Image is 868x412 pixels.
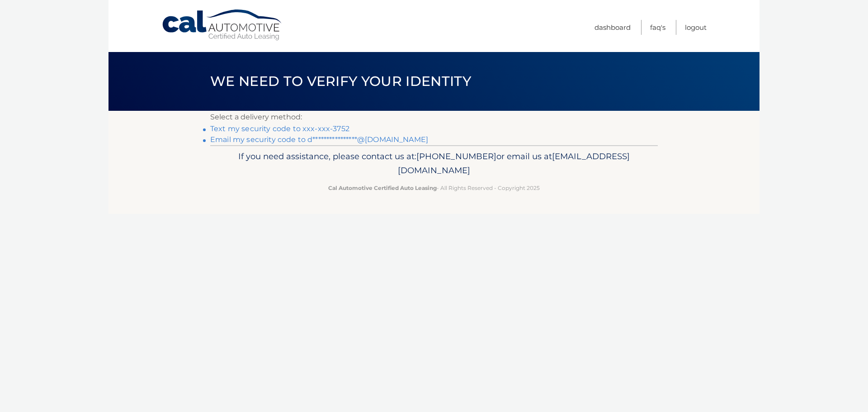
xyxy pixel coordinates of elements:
a: Dashboard [594,20,631,35]
a: Text my security code to xxx-xxx-3752 [210,124,349,133]
strong: Cal Automotive Certified Auto Leasing [328,185,437,191]
span: [PHONE_NUMBER] [416,151,496,161]
p: - All Rights Reserved - Copyright 2025 [216,183,652,193]
a: FAQ's [650,20,665,35]
p: If you need assistance, please contact us at: or email us at [216,149,652,178]
span: We need to verify your identity [210,73,471,90]
a: Cal Automotive [161,9,283,41]
p: Select a delivery method: [210,111,658,123]
a: Logout [685,20,707,35]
